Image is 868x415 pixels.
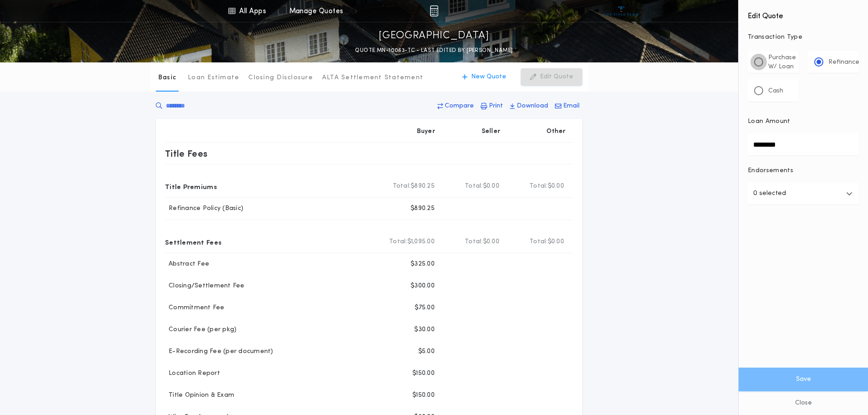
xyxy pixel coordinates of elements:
button: Compare [435,98,477,114]
p: $890.25 [411,204,435,213]
button: 0 selected [748,183,859,205]
button: Email [552,98,582,114]
span: $0.00 [483,237,499,246]
p: Purchase W/ Loan [768,53,796,72]
p: $150.00 [412,369,435,378]
p: $30.00 [414,325,435,334]
img: img [430,5,438,16]
p: 0 selected [753,188,786,199]
b: Total: [393,182,411,191]
button: Download [507,98,551,114]
p: Closing/Settlement Fee [165,282,245,291]
p: Refinance [828,58,859,67]
p: Loan Estimate [188,73,239,82]
p: Cash [768,87,783,96]
p: Title Fees [165,146,208,161]
p: Email [563,102,580,111]
p: Closing Disclosure [248,73,313,82]
p: Refinance Policy (Basic) [165,204,243,213]
b: Total: [529,182,548,191]
p: Buyer [417,127,435,136]
p: Location Report [165,369,220,378]
p: New Quote [471,72,506,82]
button: Print [478,98,506,114]
p: Download [517,102,548,111]
p: E-Recording Fee (per document) [165,347,273,356]
p: Print [489,102,503,111]
p: Seller [482,127,501,136]
button: New Quote [453,68,515,86]
p: QUOTE MN-10063-TC - LAST EDITED BY [PERSON_NAME] [355,46,513,55]
input: Loan Amount [748,133,859,155]
p: Settlement Fees [165,235,221,249]
p: Compare [445,102,474,111]
span: $1,095.00 [407,237,435,246]
h4: Edit Quote [748,5,859,22]
span: $890.25 [411,182,435,191]
button: Close [739,391,868,415]
p: $5.00 [418,347,435,356]
p: Commitment Fee [165,303,225,313]
p: $75.00 [415,303,435,313]
p: Other [547,127,566,136]
p: Abstract Fee [165,260,209,269]
p: Basic [158,73,176,82]
p: Edit Quote [540,72,573,82]
p: Courier Fee (per pkg) [165,325,236,334]
b: Total: [529,237,548,246]
span: $0.00 [548,237,564,246]
p: [GEOGRAPHIC_DATA] [379,29,489,43]
b: Total: [465,237,483,246]
p: Loan Amount [748,117,791,126]
p: $300.00 [411,282,435,291]
span: $0.00 [483,182,499,191]
p: Title Opinion & Exam [165,391,234,400]
button: Save [739,368,868,391]
p: Title Premiums [165,179,217,194]
button: Edit Quote [521,68,582,86]
p: $150.00 [412,391,435,400]
p: Endorsements [748,166,859,175]
p: $325.00 [411,260,435,269]
span: $0.00 [548,182,564,191]
b: Total: [389,237,407,246]
p: ALTA Settlement Statement [322,73,423,82]
b: Total: [465,182,483,191]
img: vs-icon [604,6,638,15]
p: Transaction Type [748,33,859,42]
